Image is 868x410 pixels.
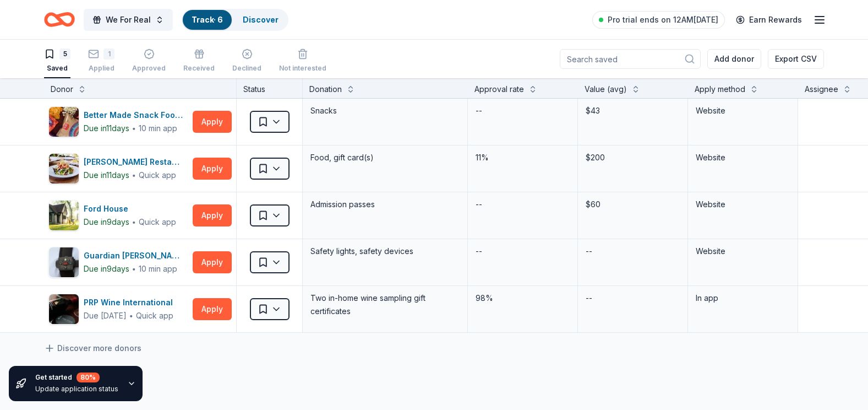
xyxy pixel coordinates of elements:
div: Due [DATE] [84,309,127,322]
button: Apply [193,111,232,133]
a: Track· 6 [192,15,223,24]
button: Track· 6Discover [182,9,288,31]
button: Not interested [279,44,326,78]
button: 5Saved [44,44,70,78]
span: ∙ [132,264,137,273]
div: -- [585,244,593,259]
div: Quick app [139,170,176,181]
button: Image for PRP Wine InternationalPRP Wine InternationalDue [DATE]∙Quick app [48,294,188,325]
button: We For Real [84,9,173,31]
span: Pro trial ends on 12AM[DATE] [608,13,718,26]
div: Safety lights, safety devices [309,244,461,259]
button: Apply [193,251,232,273]
button: Add donor [707,49,761,69]
div: -- [585,290,593,306]
div: [PERSON_NAME] Restaurants [84,155,188,169]
div: Donor [51,83,73,96]
div: 5 [59,48,70,60]
button: Apply [193,158,232,180]
button: Approved [132,44,166,78]
div: Update application status [35,385,118,393]
div: Quick app [136,310,173,321]
div: 1 [103,48,114,60]
div: -- [474,197,483,212]
div: Quick app [139,217,176,228]
div: Food, gift card(s) [309,150,461,165]
div: 98% [474,290,571,306]
button: Image for Cameron Mitchell Restaurants[PERSON_NAME] RestaurantsDue in11days∙Quick app [48,153,188,184]
div: Donation [309,83,342,96]
span: We For Real [106,13,151,26]
img: Image for Guardian Angel Device [49,247,79,277]
div: Snacks [309,103,461,118]
div: Due in 9 days [84,262,129,276]
div: 10 min app [139,123,177,134]
div: Declined [232,64,261,73]
div: Value (avg) [585,83,627,96]
div: $60 [585,197,681,212]
button: Received [183,44,215,78]
a: Discover more donors [44,342,141,355]
button: Image for Guardian Angel DeviceGuardian [PERSON_NAME]Due in9days∙10 min app [48,247,188,278]
button: Apply [193,204,232,226]
img: Image for Better Made Snack Foods [49,107,79,137]
div: Due in 9 days [84,215,129,229]
a: Home [44,7,75,33]
div: Assignee [805,83,838,96]
button: Image for Ford HouseFord HouseDue in9days∙Quick app [48,200,188,231]
div: Applied [88,64,114,73]
div: In app [696,292,790,305]
div: Not interested [279,64,326,73]
div: Two in-home wine sampling gift certificates [309,290,461,319]
a: Discover [243,15,279,24]
div: Ford House [84,202,176,215]
div: 80 % [77,373,100,382]
a: Pro trial ends on 12AM[DATE] [592,11,725,29]
div: Website [696,198,790,211]
a: Earn Rewards [729,10,809,30]
div: PRP Wine International [84,296,177,309]
span: ∙ [132,217,137,226]
div: Better Made Snack Foods [84,109,188,122]
div: Website [696,104,790,117]
div: Approval rate [474,83,524,96]
button: 1Applied [88,44,114,78]
span: ∙ [132,170,137,180]
div: Status [237,78,303,98]
div: Guardian [PERSON_NAME] [84,249,188,262]
img: Image for Ford House [49,201,79,230]
div: Apply method [695,83,745,96]
div: 10 min app [139,263,177,274]
div: 11% [474,150,571,165]
span: ∙ [129,311,134,320]
button: Image for Better Made Snack FoodsBetter Made Snack FoodsDue in11days∙10 min app [48,106,188,137]
div: $43 [585,103,681,118]
button: Apply [193,298,232,320]
span: ∙ [132,123,137,133]
div: Received [183,64,215,73]
div: $200 [585,150,681,165]
div: Due in 11 days [84,122,129,135]
button: Declined [232,44,261,78]
div: Website [696,151,790,164]
div: -- [474,103,483,118]
div: Approved [132,64,166,73]
button: Export CSV [768,49,824,69]
div: Admission passes [309,197,461,212]
div: -- [474,244,483,259]
div: Due in 11 days [84,169,129,182]
input: Search saved [560,49,701,69]
div: Saved [44,64,70,73]
div: Get started [35,373,118,382]
img: Image for PRP Wine International [49,294,79,324]
img: Image for Cameron Mitchell Restaurants [49,154,79,184]
div: Website [696,245,790,258]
